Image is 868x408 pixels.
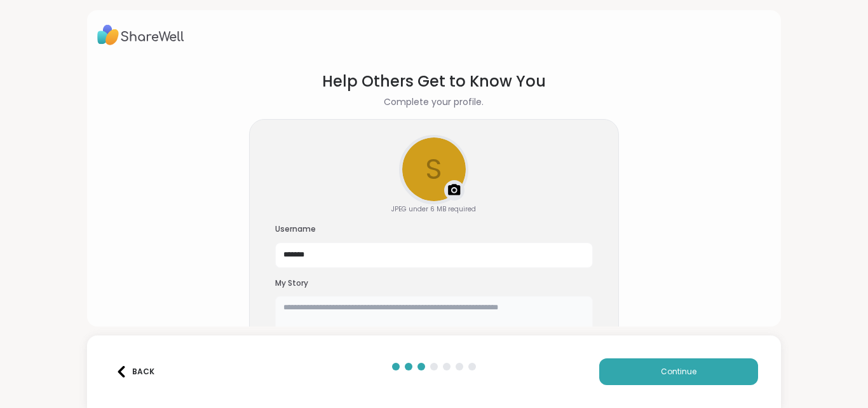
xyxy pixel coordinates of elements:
[391,204,476,214] div: JPEG under 6 MB required
[275,224,593,235] h3: Username
[275,278,593,289] h3: My Story
[116,366,154,377] div: Back
[599,358,758,385] button: Continue
[384,95,484,109] h2: Complete your profile.
[97,20,184,50] img: ShareWell Logo
[661,366,696,377] span: Continue
[322,70,546,93] h1: Help Others Get to Know You
[110,358,161,385] button: Back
